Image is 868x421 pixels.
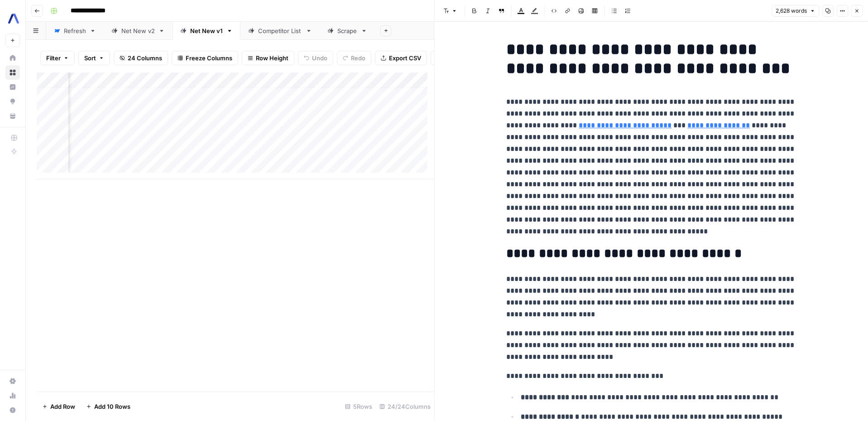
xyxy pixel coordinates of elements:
div: Refresh [64,26,86,35]
div: Competitor List [258,26,302,35]
span: Undo [312,53,327,63]
span: Export CSV [389,53,421,63]
button: Sort [78,51,110,65]
a: Your Data [5,109,20,123]
span: Redo [351,53,365,63]
div: Scrape [337,26,357,35]
button: Add Row [37,399,81,414]
div: Net New v2 [121,26,155,35]
a: Browse [5,65,20,80]
button: Workspace: AssemblyAI [5,7,20,30]
button: Row Height [242,51,294,65]
img: AssemblyAI Logo [5,10,22,27]
a: Usage [5,388,20,403]
span: Add Row [50,402,75,411]
a: Home [5,51,20,65]
a: Competitor List [240,22,320,40]
a: Scrape [320,22,375,40]
button: Undo [298,51,333,65]
div: 24/24 Columns [376,399,434,414]
div: Net New v1 [190,26,223,35]
span: 2,628 words [776,7,807,15]
button: Export CSV [375,51,427,65]
button: Filter [40,51,75,65]
span: Filter [46,53,61,63]
button: Add 10 Rows [81,399,136,414]
a: Net New v1 [173,22,240,40]
a: Insights [5,80,20,94]
div: 5 Rows [341,399,376,414]
span: Freeze Columns [186,53,232,63]
span: Row Height [256,53,288,63]
button: Help + Support [5,403,20,417]
a: Settings [5,374,20,388]
a: Refresh [46,22,104,40]
button: 24 Columns [114,51,168,65]
span: Sort [84,53,96,63]
span: Add 10 Rows [94,402,130,411]
button: Redo [337,51,371,65]
span: 24 Columns [128,53,162,63]
a: Net New v2 [104,22,173,40]
button: Freeze Columns [172,51,238,65]
a: Opportunities [5,94,20,109]
button: 2,628 words [772,5,819,17]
